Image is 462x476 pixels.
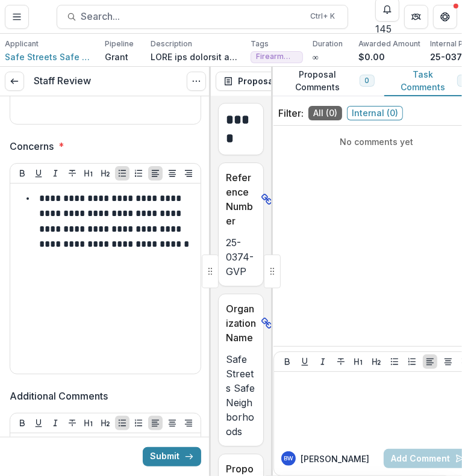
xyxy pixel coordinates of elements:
button: Toggle Menu [5,5,29,29]
button: Align Right [181,166,196,181]
span: Internal ( 0 ) [347,106,403,120]
p: Additional Comments [10,389,108,403]
p: $0.00 [358,51,385,63]
p: 25-0374-GVP [226,235,256,279]
button: Bold [280,354,295,369]
button: Ordered List [131,416,146,430]
span: Search... [81,11,304,22]
button: Heading 2 [369,354,384,369]
div: 145 [375,22,399,36]
button: Align Center [165,166,179,181]
button: Align Left [423,354,437,369]
span: All ( 0 ) [308,106,342,120]
button: Italicize [48,416,63,430]
button: Align Left [148,166,163,181]
p: Duration [313,39,343,49]
p: Filter: [278,106,304,120]
button: Underline [31,166,46,181]
button: Align Center [165,416,179,430]
button: Italicize [48,166,63,181]
button: Heading 2 [98,166,113,181]
a: Safe Streets Safe Neighborhoods [5,51,95,63]
button: Bullet List [115,416,130,430]
button: Align Left [148,416,163,430]
p: Awarded Amount [358,39,420,49]
button: Ordered List [131,166,146,181]
button: Strike [65,166,80,181]
button: Get Help [433,5,457,29]
button: Submit [143,447,201,466]
button: Heading 1 [81,166,96,181]
span: Firearm Violence Prevention - Advocates' Network and Capacity Building - Innovation Funding [256,52,298,61]
button: Bold [15,166,30,181]
button: Search... [57,5,348,29]
button: Proposal [216,72,298,91]
p: Grant [105,51,128,63]
p: Organization Name [226,301,256,345]
p: ∞ [313,51,319,63]
button: Options [187,72,206,91]
p: [PERSON_NAME] [301,453,369,465]
button: Strike [334,354,348,369]
span: 0 [365,76,369,85]
button: Bold [15,416,30,430]
p: Concerns [10,139,54,153]
button: Ordered List [405,354,419,369]
button: Underline [31,416,46,430]
p: Safe Streets Safe Neighborhoods [226,352,256,439]
p: Description [151,39,192,49]
p: Pipeline [105,39,134,49]
button: Strike [65,416,80,430]
p: LORE ips dolorsit ametc a elits-doei tempo inci Ut. Labor Etdo’m Aliqua en Adminimv Quisnostru ex... [151,51,241,63]
div: Brian Washington [284,456,293,462]
button: Align Center [441,354,455,369]
p: Applicant [5,39,39,49]
h3: Staff Review [34,75,91,87]
button: Heading 2 [98,416,113,430]
button: Italicize [316,354,330,369]
button: Heading 1 [351,354,366,369]
div: Ctrl + K [308,10,338,23]
button: Partners [404,5,428,29]
button: Underline [298,354,312,369]
button: Align Right [181,416,196,430]
button: Heading 1 [81,416,96,430]
button: Proposal Comments [271,67,384,96]
p: Reference Number [226,170,256,228]
button: Bullet List [115,166,130,181]
p: Tags [251,39,269,49]
button: Bullet List [387,354,402,369]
